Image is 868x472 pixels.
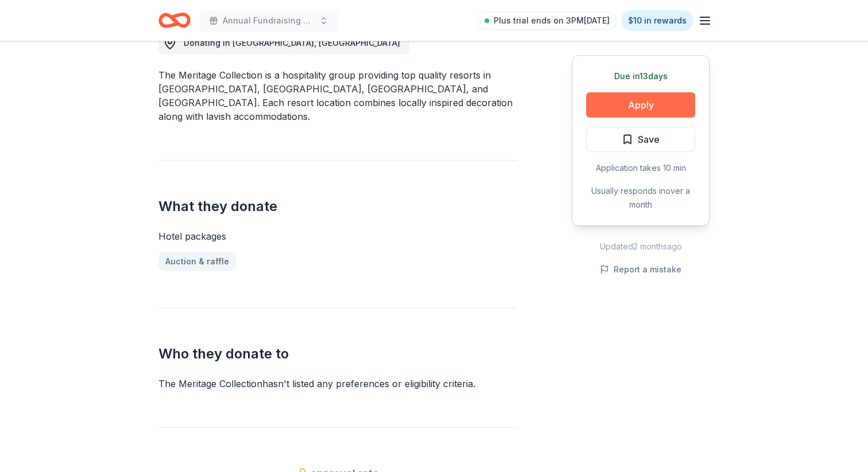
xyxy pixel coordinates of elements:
div: Usually responds in over a month [586,184,695,212]
div: Hotel packages [158,229,517,243]
div: The Meritage Collection is a hospitality group providing top quality resorts in [GEOGRAPHIC_DATA]... [158,68,517,123]
a: $10 in rewards [621,10,693,31]
button: Save [586,127,695,152]
h2: What they donate [158,197,517,216]
button: Report a mistake [600,263,681,276]
div: Due in 13 days [586,69,695,83]
div: The Meritage Collection hasn ' t listed any preferences or eligibility criteria. [158,377,517,391]
span: Save [638,132,660,147]
button: Apply [586,92,695,118]
h2: Who they donate to [158,345,517,363]
span: Annual Fundraising Event, Silent Auction, and Raffle [223,14,315,28]
a: Auction & raffle [158,252,236,271]
button: Annual Fundraising Event, Silent Auction, and Raffle [200,9,338,32]
div: Application takes 10 min [586,161,695,175]
a: Plus trial ends on 3PM[DATE] [478,11,617,30]
div: Updated 2 months ago [572,240,710,253]
span: Plus trial ends on 3PM[DATE] [494,14,610,28]
span: Donating in [GEOGRAPHIC_DATA], [GEOGRAPHIC_DATA] [184,38,400,48]
a: Home [158,7,191,34]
